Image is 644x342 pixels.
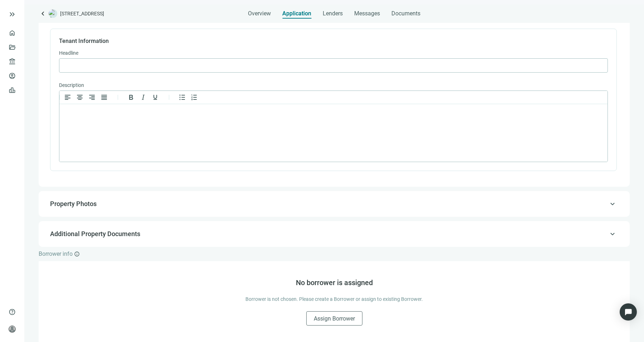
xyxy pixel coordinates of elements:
[354,10,380,17] span: Messages
[8,10,16,19] button: keyboard_double_arrow_right
[245,295,423,303] span: Borrower is not chosen. Please create a Borrower or assign to existing Borrower.
[59,49,78,57] span: Headline
[125,93,137,102] button: Bold
[248,10,271,17] span: Overview
[314,315,355,322] span: Assign Borrower
[296,278,373,287] span: No borrower is assigned
[149,93,161,102] button: Underline
[74,251,80,257] span: info
[59,38,608,45] h4: Tenant Information
[282,10,311,17] span: Application
[49,9,57,18] img: deal-logo
[50,230,140,238] span: Additional Property Documents
[137,93,149,102] button: Italic
[620,303,637,321] div: Open Intercom Messenger
[60,10,104,17] span: [STREET_ADDRESS]
[74,93,86,102] button: Align center
[86,93,98,102] button: Align right
[176,93,188,102] button: Bullet list
[98,93,110,102] button: Justify
[59,104,608,162] iframe: Rich Text Area
[9,326,16,333] span: person
[59,81,84,89] span: Description
[323,10,343,17] span: Lenders
[39,250,73,257] span: Borrower info
[50,200,97,207] span: Property Photos
[391,10,420,17] span: Documents
[62,93,74,102] button: Align left
[306,311,362,326] button: Assign Borrower
[188,93,200,102] button: Numbered list
[9,58,14,65] span: account_balance
[9,308,16,316] span: help
[39,9,47,18] a: keyboard_arrow_left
